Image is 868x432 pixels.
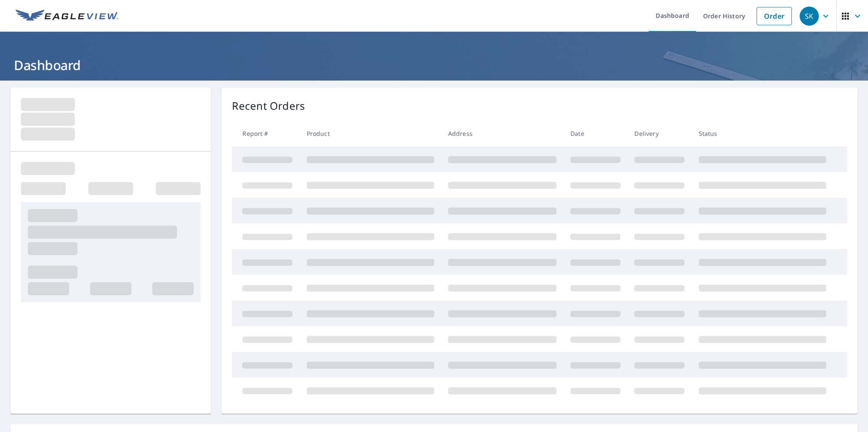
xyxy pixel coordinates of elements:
[232,121,299,146] th: Report #
[692,121,833,146] th: Status
[10,56,858,74] h1: Dashboard
[800,7,819,26] div: SK
[757,7,792,25] a: Order
[441,121,563,146] th: Address
[300,121,441,146] th: Product
[627,121,691,146] th: Delivery
[563,121,627,146] th: Date
[16,10,118,23] img: EV Logo
[232,98,305,114] p: Recent Orders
